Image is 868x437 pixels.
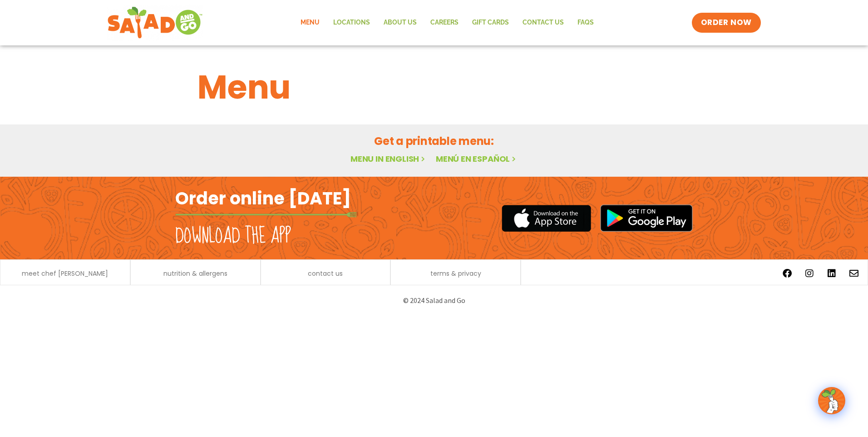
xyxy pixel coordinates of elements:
[294,12,326,33] a: Menu
[350,153,427,164] a: Menu in English
[424,12,465,33] a: Careers
[197,133,671,149] h2: Get a printable menu:
[22,270,108,277] a: meet chef [PERSON_NAME]
[465,12,516,33] a: GIFT CARDS
[107,5,203,41] img: new-SAG-logo-768×292
[197,63,671,112] h1: Menu
[163,270,227,277] a: nutrition & allergens
[819,388,844,413] img: wpChatIcon
[436,153,518,164] a: Menú en español
[308,270,343,277] a: contact us
[502,204,591,233] img: appstore
[175,223,291,249] h2: Download the app
[516,12,571,33] a: Contact Us
[430,270,481,277] a: terms & privacy
[326,12,377,33] a: Locations
[175,212,357,217] img: fork
[377,12,424,33] a: About Us
[180,294,688,307] p: © 2024 Salad and Go
[175,187,351,209] h2: Order online [DATE]
[701,17,752,28] span: ORDER NOW
[294,12,601,33] nav: Menu
[692,13,761,33] a: ORDER NOW
[571,12,601,33] a: FAQs
[600,204,693,232] img: google_play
